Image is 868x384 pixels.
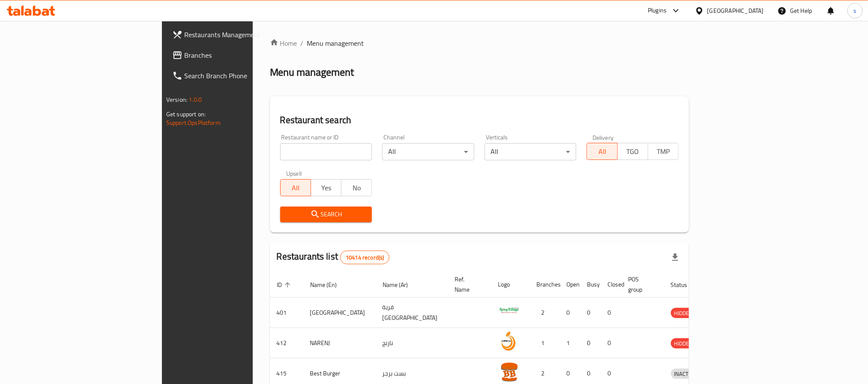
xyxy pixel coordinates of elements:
[310,280,348,290] span: Name (En)
[287,209,365,220] span: Search
[165,45,307,65] a: Branches
[311,179,341,196] button: Yes
[383,280,419,290] span: Name (Ar)
[341,179,372,196] button: No
[286,171,302,177] label: Upsell
[648,6,667,16] div: Plugins
[617,143,648,160] button: TGO
[189,94,202,105] span: 1.0.0
[376,328,448,358] td: نارنج
[593,134,614,140] label: Delivery
[284,182,308,194] span: All
[303,328,376,358] td: NARENJ
[280,179,311,196] button: All
[166,109,206,120] span: Get support on:
[382,143,474,160] div: All
[707,6,764,15] div: [GEOGRAPHIC_DATA]
[165,65,307,86] a: Search Branch Phone
[530,298,560,328] td: 2
[560,298,581,328] td: 0
[270,38,689,48] nav: breadcrumb
[560,272,581,298] th: Open
[560,328,581,358] td: 1
[621,145,645,158] span: TGO
[184,50,300,60] span: Branches
[581,328,601,358] td: 0
[581,272,601,298] th: Busy
[629,274,654,295] span: POS group
[307,38,364,48] span: Menu management
[671,369,700,379] div: INACTIVE
[601,328,622,358] td: 0
[314,182,338,194] span: Yes
[498,300,520,322] img: Spicy Village
[648,143,679,160] button: TMP
[671,338,697,349] div: HIDDEN
[280,207,372,222] button: Search
[671,280,699,290] span: Status
[280,114,679,127] h2: Restaurant search
[491,272,530,298] th: Logo
[665,247,685,268] div: Export file
[303,298,376,328] td: [GEOGRAPHIC_DATA]
[671,369,700,379] span: INACTIVE
[345,182,368,194] span: No
[455,274,481,295] span: Ref. Name
[601,298,622,328] td: 0
[184,71,300,81] span: Search Branch Phone
[277,280,293,290] span: ID
[498,331,520,352] img: NARENJ
[166,117,221,128] a: Support.OpsPlatform
[498,361,520,382] img: Best Burger
[853,6,856,15] span: s
[581,298,601,328] td: 0
[277,250,390,264] h2: Restaurants list
[165,24,307,45] a: Restaurants Management
[530,328,560,358] td: 1
[671,339,697,349] span: HIDDEN
[376,298,448,328] td: قرية [GEOGRAPHIC_DATA]
[166,94,187,105] span: Version:
[652,145,675,158] span: TMP
[671,308,697,318] span: HIDDEN
[340,251,389,264] div: Total records count
[270,65,354,79] h2: Menu management
[341,254,389,262] span: 10414 record(s)
[184,30,300,40] span: Restaurants Management
[587,143,617,160] button: All
[280,143,372,160] input: Search for restaurant name or ID..
[530,272,560,298] th: Branches
[485,143,577,160] div: All
[590,145,614,158] span: All
[601,272,622,298] th: Closed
